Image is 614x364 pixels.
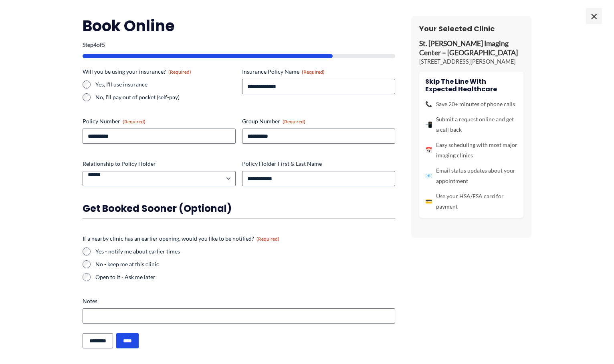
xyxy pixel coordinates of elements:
[83,42,395,48] p: Step of
[95,247,395,255] label: Yes - notify me about earlier times
[242,117,395,125] label: Group Number
[83,16,395,36] h2: Book Online
[425,99,517,109] li: Save 20+ minutes of phone calls
[257,236,279,242] span: (Required)
[425,196,432,207] span: 💳
[425,140,517,161] li: Easy scheduling with most major imaging clinics
[83,202,395,215] h3: Get booked sooner (optional)
[425,145,432,155] span: 📅
[95,273,395,281] label: Open to it - Ask me later
[425,78,517,93] h4: Skip the line with Expected Healthcare
[83,68,191,76] legend: Will you be using your insurance?
[419,24,523,33] h3: Your Selected Clinic
[93,41,97,48] span: 4
[419,58,523,66] p: [STREET_ADDRESS][PERSON_NAME]
[102,41,105,48] span: 5
[168,69,191,75] span: (Required)
[123,119,145,125] span: (Required)
[95,260,395,268] label: No - keep me at this clinic
[95,80,236,88] label: Yes, I'll use insurance
[425,191,517,212] li: Use your HSA/FSA card for payment
[425,165,517,186] li: Email status updates about your appointment
[425,99,432,109] span: 📞
[242,68,395,76] label: Insurance Policy Name
[83,235,279,243] legend: If a nearby clinic has an earlier opening, would you like to be notified?
[302,69,325,75] span: (Required)
[95,93,236,101] label: No, I'll pay out of pocket (self-pay)
[83,160,236,168] label: Relationship to Policy Holder
[425,171,432,181] span: 📧
[425,119,432,130] span: 📲
[425,114,517,135] li: Submit a request online and get a call back
[242,160,395,168] label: Policy Holder First & Last Name
[586,8,602,24] span: ×
[419,39,523,58] p: St. [PERSON_NAME] Imaging Center – [GEOGRAPHIC_DATA]
[83,297,395,305] label: Notes
[283,119,305,125] span: (Required)
[83,117,236,125] label: Policy Number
